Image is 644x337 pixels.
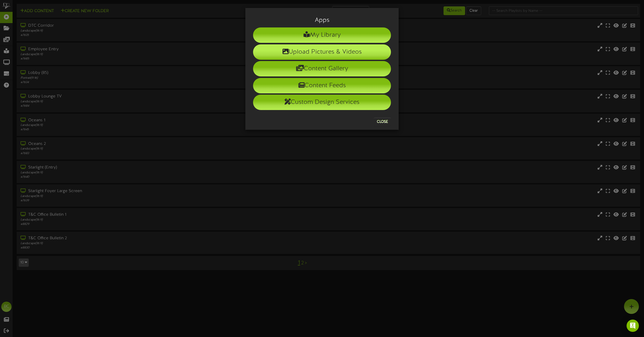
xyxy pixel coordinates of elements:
h3: Apps [253,17,391,24]
li: Content Gallery [253,61,391,76]
li: Content Feeds [253,78,391,93]
li: Custom Design Services [253,95,391,110]
li: My Library [253,27,391,43]
li: Upload Pictures & Videos [253,44,391,60]
button: Close [374,118,391,126]
div: Open Intercom Messenger [627,320,639,332]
